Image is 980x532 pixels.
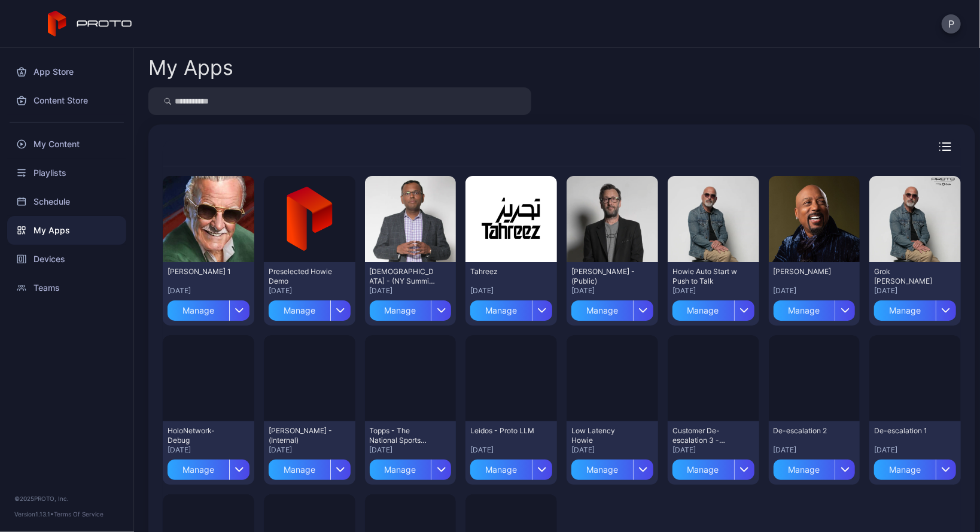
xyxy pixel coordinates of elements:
div: Manage [672,300,734,321]
button: Manage [470,296,552,321]
div: My Apps [148,57,233,78]
div: HoloNetwork-Debug [168,426,233,445]
div: [DATE] [571,286,653,296]
a: Schedule [7,187,126,216]
div: [DATE] [470,445,552,455]
span: Version 1.13.1 • [14,510,54,518]
div: [DATE] [672,445,754,455]
div: Manage [470,300,532,321]
button: Manage [874,455,956,480]
button: Manage [269,455,351,480]
a: Playlists [7,159,126,187]
button: Manage [168,455,249,480]
div: [DATE] [874,286,956,296]
a: My Apps [7,216,126,245]
div: Swami - (NY Summit Push to Talk) [370,267,436,286]
a: Content Store [7,86,126,115]
button: Manage [672,296,754,321]
div: [DATE] [370,286,452,296]
div: Manage [370,300,431,321]
div: [DATE] [168,286,249,296]
div: David N Persona - (Public) [571,267,637,286]
div: Manage [571,460,633,480]
div: Manage [874,300,936,321]
div: [DATE] [470,286,552,296]
div: [DATE] [774,445,856,455]
button: Manage [168,296,249,321]
div: De-escalation 1 [874,426,940,436]
div: De-escalation 2 [774,426,839,436]
div: Daymond John Selfie [774,267,839,276]
a: Terms Of Service [54,510,104,518]
div: Manage [168,460,229,480]
div: [DATE] [168,445,249,455]
div: Manage [370,460,431,480]
button: Manage [370,455,452,480]
div: Preselected Howie Demo [269,267,334,286]
div: Manage [774,460,835,480]
a: App Store [7,57,126,86]
a: My Content [7,130,126,159]
div: [DATE] [774,286,856,296]
div: Customer De-escalation 3 - (Amazon Last Mile) [672,426,738,445]
div: Manage [269,300,330,321]
div: Manage [874,460,936,480]
button: Manage [571,455,653,480]
div: Stan 1 [168,267,233,276]
button: Manage [874,296,956,321]
div: Manage [774,300,835,321]
div: [DATE] [269,445,351,455]
button: Manage [672,455,754,480]
div: Howie Auto Start w Push to Talk [672,267,738,286]
div: Leidos - Proto LLM [470,426,536,436]
div: [DATE] [874,445,956,455]
a: Devices [7,245,126,273]
button: Manage [370,296,452,321]
div: Tahreez [470,267,536,276]
div: Manage [571,300,633,321]
button: Manage [269,296,351,321]
div: [DATE] [370,445,452,455]
button: Manage [774,296,856,321]
div: [DATE] [571,445,653,455]
div: Daymond John - (Internal) [269,426,334,445]
button: Manage [571,296,653,321]
div: [DATE] [672,286,754,296]
button: P [942,14,961,34]
div: Manage [168,300,229,321]
button: Manage [470,455,552,480]
div: [DATE] [269,286,351,296]
a: Teams [7,273,126,302]
div: Grok Howie Mandel [874,267,940,286]
div: Low Latency Howie [571,426,637,445]
div: Topps - The National Sports Card Convention [370,426,436,445]
div: Manage [672,460,734,480]
button: Manage [774,455,856,480]
div: © 2025 PROTO, Inc. [14,494,119,503]
div: Manage [470,460,532,480]
div: Manage [269,460,330,480]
